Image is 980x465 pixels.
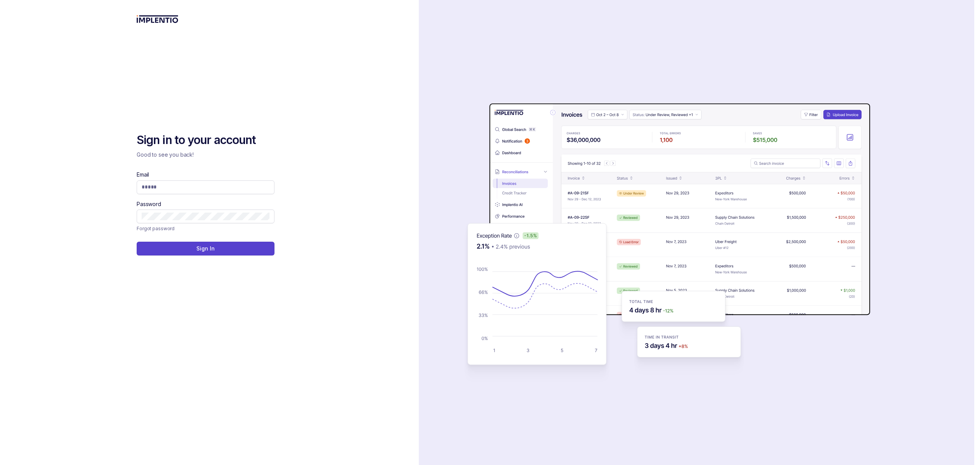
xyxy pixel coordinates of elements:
a: Link Forgot password [137,225,175,232]
button: Sign In [137,242,274,255]
p: Forgot password [137,225,175,232]
p: Sign In [196,245,214,252]
p: Good to see you back! [137,151,274,159]
h2: Sign in to your account [137,133,274,148]
img: logo [137,15,178,23]
label: Email [137,171,149,178]
label: Password [137,200,161,208]
img: signin-background.svg [440,79,873,386]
